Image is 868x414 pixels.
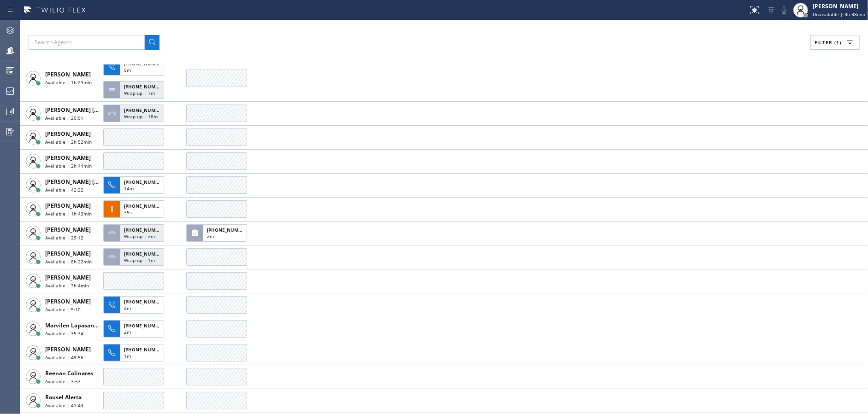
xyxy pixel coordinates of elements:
[103,174,167,197] button: [PHONE_NUMBER]14m
[45,378,81,385] span: Available | 3:53
[103,55,167,78] button: [PHONE_NUMBER]5m
[124,227,166,233] span: [PHONE_NUMBER]
[45,210,92,217] span: Available | 1h 43min
[103,317,167,340] button: [PHONE_NUMBER]2m
[45,321,101,329] span: Marvilen Lapasanda
[45,79,92,86] span: Available | 1h 23min
[103,78,167,101] button: [PHONE_NUMBER]Wrap up | 7m
[45,393,82,401] span: Rousel Alerta
[124,305,131,311] span: 4m
[45,106,138,114] span: [PERSON_NAME] [PERSON_NAME]
[124,251,166,257] span: [PHONE_NUMBER]
[810,35,860,50] button: Filter (1)
[45,369,93,377] span: Reenan Colinares
[45,130,91,138] span: [PERSON_NAME]
[207,227,249,233] span: [PHONE_NUMBER]
[124,346,166,353] span: [PHONE_NUMBER]
[124,113,158,120] span: Wrap up | 18m
[124,209,132,216] span: 35s
[815,39,841,46] span: Filter (1)
[124,322,166,329] span: [PHONE_NUMBER]
[124,257,155,263] span: Wrap up | 1m
[45,354,83,361] span: Available | 49:56
[45,154,91,162] span: [PERSON_NAME]
[45,226,91,233] span: [PERSON_NAME]
[124,107,166,113] span: [PHONE_NUMBER]
[45,202,91,210] span: [PERSON_NAME]
[103,341,167,364] button: [PHONE_NUMBER]1m
[45,163,92,169] span: Available | 2h 44min
[45,330,83,337] span: Available | 35:34
[45,187,83,193] span: Available | 42:22
[45,139,92,145] span: Available | 2h 52min
[45,306,81,313] span: Available | 5:10
[45,70,91,78] span: [PERSON_NAME]
[45,402,83,408] span: Available | 41:43
[103,222,167,245] button: [PHONE_NUMBER]Wrap up | 2m
[45,115,83,121] span: Available | 20:01
[45,258,92,265] span: Available | 8h 22min
[186,222,250,245] button: [PHONE_NUMBER]2m
[124,90,155,96] span: Wrap up | 7m
[45,274,91,281] span: [PERSON_NAME]
[124,353,131,359] span: 1m
[45,250,91,257] span: [PERSON_NAME]
[813,11,865,17] span: Unavailable | 3h 38min
[207,233,214,239] span: 2m
[103,245,167,268] button: [PHONE_NUMBER]Wrap up | 1m
[124,67,131,73] span: 5m
[29,35,145,50] input: Search Agents
[124,185,134,192] span: 14m
[124,329,131,335] span: 2m
[103,198,167,221] button: [PHONE_NUMBER]35s
[124,298,166,305] span: [PHONE_NUMBER]
[124,83,166,90] span: [PHONE_NUMBER]
[45,282,89,289] span: Available | 3h 4min
[103,102,167,125] button: [PHONE_NUMBER]Wrap up | 18m
[124,233,155,239] span: Wrap up | 2m
[124,179,166,185] span: [PHONE_NUMBER]
[778,4,791,17] button: Mute
[45,345,91,353] span: [PERSON_NAME]
[813,2,865,10] div: [PERSON_NAME]
[45,178,154,186] span: [PERSON_NAME] [PERSON_NAME] Dahil
[45,234,83,241] span: Available | 29:12
[45,297,91,305] span: [PERSON_NAME]
[124,203,166,209] span: [PHONE_NUMBER]
[103,293,167,316] button: [PHONE_NUMBER]4m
